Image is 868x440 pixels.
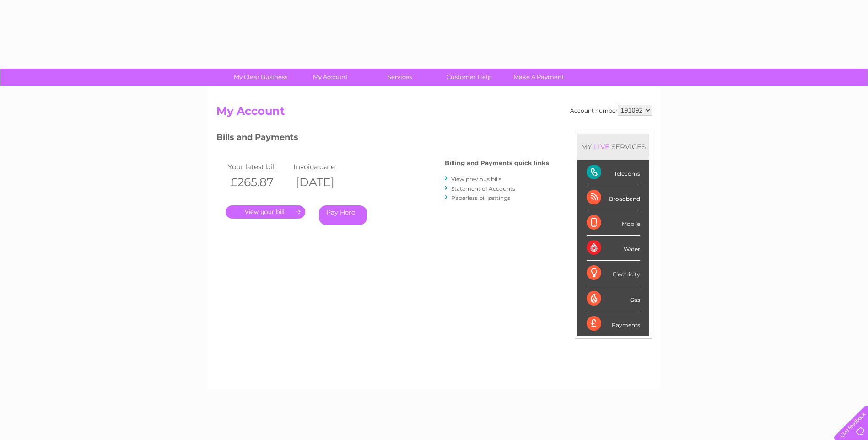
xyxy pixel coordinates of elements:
[291,161,357,173] td: Invoice date
[216,131,549,147] h3: Bills and Payments
[319,205,367,225] a: Pay Here
[451,176,501,182] a: View previous bills
[592,142,611,151] div: LIVE
[223,69,298,86] a: My Clear Business
[570,105,652,116] div: Account number
[501,69,577,86] a: Make A Payment
[587,311,640,336] div: Payments
[216,105,652,122] h2: My Account
[362,69,437,86] a: Services
[291,173,357,192] th: [DATE]
[226,205,305,219] a: .
[226,161,291,173] td: Your latest bill
[292,69,368,86] a: My Account
[445,160,549,166] h4: Billing and Payments quick links
[587,185,640,210] div: Broadband
[451,185,515,192] a: Statement of Accounts
[577,134,649,160] div: MY SERVICES
[226,173,291,192] th: £265.87
[431,69,507,86] a: Customer Help
[587,160,640,185] div: Telecoms
[587,210,640,236] div: Mobile
[587,261,640,286] div: Electricity
[587,286,640,311] div: Gas
[587,236,640,261] div: Water
[451,194,510,201] a: Paperless bill settings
